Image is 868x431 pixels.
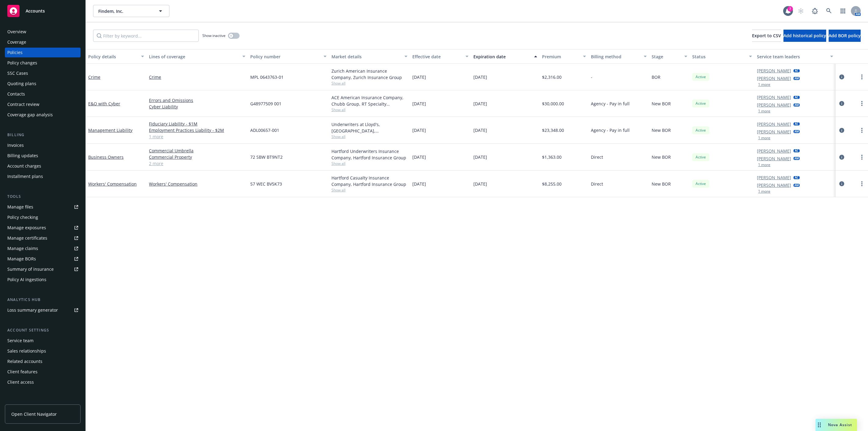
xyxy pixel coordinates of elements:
[412,100,426,107] span: [DATE]
[795,5,807,17] a: Start snowing
[695,74,707,80] span: Active
[412,53,461,60] div: Effective date
[7,212,38,222] div: Policy checking
[26,9,45,13] span: Accounts
[331,68,408,81] div: Zurich American Insurance Company, Zurich Insurance Group
[591,154,603,160] span: Direct
[816,419,857,431] button: Nova Assist
[542,74,562,80] span: $2,316.00
[838,127,845,134] a: circleInformation
[7,233,47,243] div: Manage certificates
[331,187,408,193] span: Show all
[542,181,562,187] span: $8,255.00
[7,336,34,346] div: Service team
[591,100,630,107] span: Agency - Pay in full
[652,100,671,107] span: New BOR
[331,107,408,112] span: Show all
[11,411,57,417] span: Open Client Navigator
[5,346,81,356] a: Sales relationships
[783,30,826,42] button: Add historical policy
[149,121,245,127] a: Fiduciary Liability - $1M
[331,81,408,86] span: Show all
[649,49,690,64] button: Stage
[692,53,745,60] div: Status
[149,181,245,187] a: Workers' Compensation
[473,53,531,60] div: Expiration date
[5,2,81,20] a: Accounts
[331,161,408,166] span: Show all
[829,30,861,42] button: Add BOR policy
[250,154,283,160] span: 72 SBW BT9NT2
[5,68,81,78] a: SSC Cases
[5,194,81,200] div: Tools
[5,264,81,274] a: Summary of insurance
[5,202,81,212] a: Manage files
[591,53,640,60] div: Billing method
[5,100,81,109] a: Contract review
[412,154,426,160] span: [DATE]
[7,377,34,387] div: Client access
[5,367,81,377] a: Client features
[838,180,845,187] a: circleInformation
[5,212,81,222] a: Policy checking
[540,49,588,64] button: Premium
[858,100,866,107] a: more
[816,419,823,431] div: Drag to move
[473,154,487,160] span: [DATE]
[542,53,579,60] div: Premium
[250,53,320,60] div: Policy number
[412,181,426,187] span: [DATE]
[473,181,487,187] span: [DATE]
[412,127,426,133] span: [DATE]
[758,136,770,140] button: 1 more
[93,30,199,42] input: Filter by keyword...
[758,190,770,193] button: 1 more
[695,101,707,106] span: Active
[838,73,845,81] a: circleInformation
[149,53,239,60] div: Lines of coverage
[5,58,81,68] a: Policy changes
[695,128,707,133] span: Active
[98,8,151,14] span: Findem, Inc.
[149,160,245,167] a: 2 more
[7,100,39,109] div: Contract review
[829,33,861,38] span: Add BOR policy
[7,58,37,68] div: Policy changes
[758,109,770,113] button: 1 more
[88,127,132,133] a: Management Liability
[809,5,821,17] a: Report a Bug
[149,97,245,103] a: Errors and Omissions
[88,53,137,60] div: Policy details
[5,161,81,171] a: Account charges
[838,154,845,161] a: circleInformation
[331,121,408,134] div: Underwriters at Lloyd's, [GEOGRAPHIC_DATA], [PERSON_NAME] of [GEOGRAPHIC_DATA], RT Specialty Insu...
[331,53,401,60] div: Market details
[695,181,707,187] span: Active
[146,49,248,64] button: Lines of coverage
[7,264,54,274] div: Summary of insurance
[7,140,24,150] div: Invoices
[690,49,754,64] button: Status
[5,79,81,89] a: Quoting plans
[202,33,226,38] span: Show inactive
[473,100,487,107] span: [DATE]
[7,223,46,233] div: Manage exposures
[331,175,408,187] div: Hartford Casualty Insurance Company, Hartford Insurance Group
[7,110,53,120] div: Coverage gap analysis
[7,48,23,57] div: Policies
[86,49,146,64] button: Policy details
[787,6,793,12] div: 7
[149,154,245,160] a: Commercial Property
[5,297,81,303] div: Analytics hub
[757,75,791,81] a: [PERSON_NAME]
[5,357,81,366] a: Related accounts
[652,154,671,160] span: New BOR
[858,73,866,81] a: more
[757,67,791,74] a: [PERSON_NAME]
[752,33,781,38] span: Export to CSV
[88,154,124,160] a: Business Owners
[591,127,630,133] span: Agency - Pay in full
[652,127,671,133] span: New BOR
[5,327,81,333] div: Account settings
[5,37,81,47] a: Coverage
